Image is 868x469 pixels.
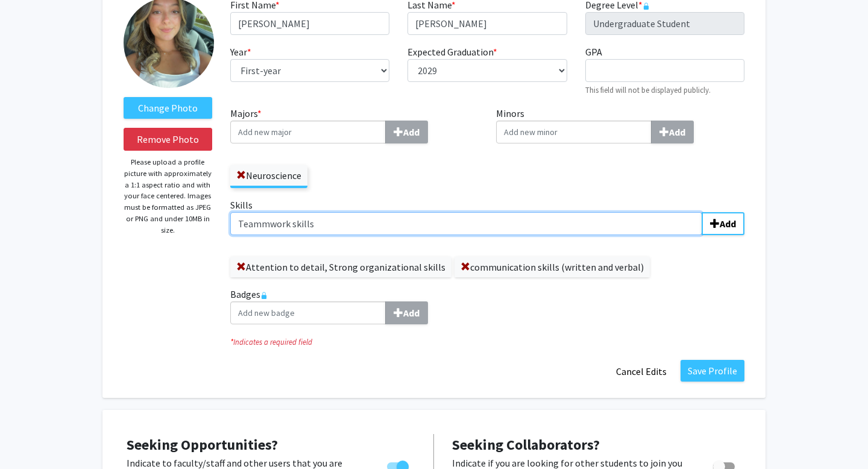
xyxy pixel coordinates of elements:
[127,435,278,454] span: Seeking Opportunities?
[643,2,650,10] svg: This information is provided and automatically updated by the University of Kentucky and is not e...
[230,45,251,59] label: Year
[452,435,600,454] span: Seeking Collaborators?
[669,126,685,138] b: Add
[385,121,428,143] button: Majors*
[230,257,451,277] label: Attention to detail, Strong organizational skills
[124,128,212,151] button: Remove Photo
[230,287,744,324] label: Badges
[585,45,602,59] label: GPA
[124,97,212,119] label: ChangeProfile Picture
[124,157,212,236] p: Please upload a profile picture with approximately a 1:1 aspect ratio and with your face centered...
[454,257,650,277] label: communication skills (written and verbal)
[230,198,744,235] label: Skills
[496,106,744,143] label: Minors
[720,218,736,230] b: Add
[702,212,744,235] button: Skills
[585,85,711,95] small: This field will not be displayed publicly.
[403,126,420,138] b: Add
[230,106,479,143] label: Majors
[230,212,702,235] input: SkillsAdd
[230,121,386,143] input: Majors*Add
[651,121,694,143] button: Minors
[230,336,744,348] i: Indicates a required field
[230,165,307,186] label: Neuroscience
[681,360,744,382] button: Save Profile
[496,121,652,143] input: MinorsAdd
[9,415,51,460] iframe: Chat
[608,360,675,383] button: Cancel Edits
[385,301,428,324] button: Badges
[230,301,386,324] input: BadgesAdd
[403,307,420,319] b: Add
[407,45,497,59] label: Expected Graduation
